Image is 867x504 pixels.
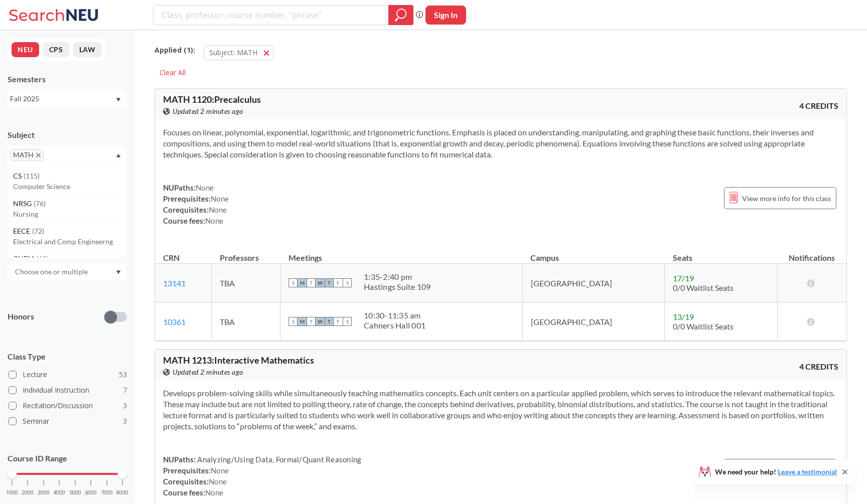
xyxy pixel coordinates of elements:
[163,355,314,366] span: MATH 1213 : Interactive Mathematics
[316,317,325,326] span: W
[10,93,115,104] div: Fall 2025
[69,490,81,495] span: 5000
[8,263,127,280] div: Dropdown arrow
[395,8,407,22] svg: magnifying glass
[24,172,40,180] span: ( 115 )
[8,91,127,107] div: Fall 2025Dropdown arrow
[742,192,831,205] span: View more info for this class
[673,283,734,292] span: 0/0 Waitlist Seats
[116,490,128,495] span: 8000
[799,361,838,372] span: 4 CREDITS
[307,278,316,287] span: T
[73,42,102,57] button: LAW
[36,254,48,263] span: ( 69 )
[425,6,466,25] button: Sign In
[778,467,837,476] a: Leave a testimonial
[8,129,127,140] div: Subject
[212,302,280,341] td: TBA
[298,278,307,287] span: M
[123,416,127,427] span: 3
[777,242,846,264] th: Notifications
[334,317,343,326] span: F
[211,466,229,475] span: None
[364,320,425,330] div: Cahners Hall 001
[196,455,361,464] span: Analyzing/Using Data, Formal/Quant Reasoning
[116,98,121,102] svg: Dropdown arrow
[163,182,229,226] div: NUPaths: Prerequisites: Corequisites: Course fees:
[8,146,127,167] div: MATHX to remove pillDropdown arrowCS(115)Computer ScienceNRSG(76)NursingEECE(72)Electrical and Co...
[288,278,298,287] span: S
[10,149,44,161] span: MATHX to remove pill
[307,317,316,326] span: T
[522,302,665,341] td: [GEOGRAPHIC_DATA]
[8,311,34,322] p: Honors
[163,388,838,432] section: Develops problem-solving skills while simultaneously teaching mathematics concepts. Each unit cen...
[13,182,126,192] p: Computer Science
[212,264,280,302] td: TBA
[38,490,50,495] span: 3000
[163,317,186,326] a: 10361
[173,367,243,378] span: Updated 2 minutes ago
[715,468,837,475] span: We need your help!
[212,242,280,264] th: Professors
[9,399,127,412] label: Recitation/Discussion
[13,253,36,264] span: CHEM
[13,237,126,247] p: Electrical and Comp Engineerng
[343,278,352,287] span: S
[280,242,522,264] th: Meetings
[13,226,32,237] span: EECE
[364,272,431,282] div: 1:35 - 2:40 pm
[522,264,665,302] td: [GEOGRAPHIC_DATA]
[163,127,838,160] section: Focuses on linear, polynomial, exponential, logarithmic, and trigonometric functions. Emphasis is...
[13,198,34,209] span: NRSG
[196,183,214,192] span: None
[205,488,223,497] span: None
[673,321,734,331] span: 0/0 Waitlist Seats
[673,312,694,321] span: 13 / 19
[364,310,425,320] div: 10:30 - 11:35 am
[163,278,186,288] a: 13141
[388,5,413,25] div: magnifying glass
[155,65,191,80] div: Clear All
[211,194,229,203] span: None
[209,477,227,486] span: None
[8,453,127,464] p: Course ID Range
[155,45,195,56] span: Applied ( 1 ):
[316,278,325,287] span: W
[12,42,39,57] button: NEU
[334,278,343,287] span: F
[8,351,127,362] span: Class Type
[163,94,261,105] span: MATH 1120 : Precalculus
[209,48,257,57] span: Subject: MATH
[116,270,121,274] svg: Dropdown arrow
[9,368,127,381] label: Lecture
[13,171,24,182] span: CS
[364,282,431,292] div: Hastings Suite 109
[123,385,127,396] span: 7
[32,227,44,235] span: ( 72 )
[209,205,227,214] span: None
[123,400,127,411] span: 3
[673,273,694,283] span: 17 / 19
[10,266,94,278] input: Choose one or multiple
[325,278,334,287] span: T
[325,317,334,326] span: T
[298,317,307,326] span: M
[288,317,298,326] span: S
[101,490,113,495] span: 7000
[9,384,127,397] label: Individual Instruction
[22,490,34,495] span: 2000
[522,242,665,264] th: Campus
[13,209,126,219] p: Nursing
[8,74,127,85] div: Semesters
[343,317,352,326] span: S
[116,153,121,157] svg: Dropdown arrow
[205,216,223,225] span: None
[173,106,243,117] span: Updated 2 minutes ago
[43,42,69,57] button: CPS
[9,415,127,428] label: Seminar
[34,199,46,208] span: ( 76 )
[85,490,97,495] span: 6000
[36,153,41,157] svg: X to remove pill
[163,252,180,263] div: CRN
